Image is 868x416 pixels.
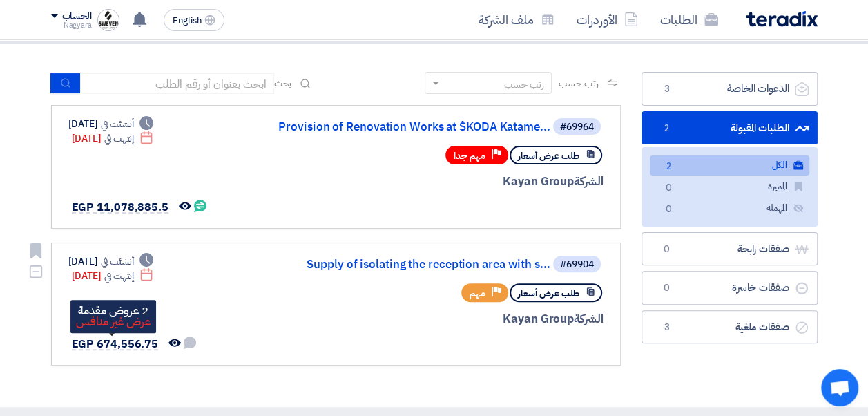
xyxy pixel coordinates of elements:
[659,122,675,135] span: 2
[559,76,598,91] span: رتب حسب
[68,117,154,131] div: [DATE]
[274,121,550,133] a: Provision of Renovation Works at ŠKODA Katame...
[650,155,809,176] a: الكل
[104,131,134,146] span: إنتهت في
[649,3,729,36] a: الطلبات
[566,3,649,36] a: الأوردرات
[467,3,566,36] a: ملف الشركة
[560,260,594,270] div: #69904
[642,271,818,305] a: صفقات خاسرة0
[470,287,485,300] span: مهم
[81,73,274,94] input: ابحث بعنوان أو رقم الطلب
[97,9,119,31] img: SWEVEN_LOGO_1746530609555.jpg
[661,160,677,174] span: 2
[560,122,594,132] div: #69964
[68,254,154,269] div: [DATE]
[661,202,677,217] span: 0
[642,72,818,106] a: الدعوات الخاصة3
[650,177,809,197] a: المميزة
[518,287,579,300] span: طلب عرض أسعار
[101,254,134,269] span: أنشئت في
[642,232,818,266] a: صفقات رابحة0
[574,310,604,328] span: الشركة
[659,281,675,295] span: 0
[72,269,154,283] div: [DATE]
[72,336,159,352] span: EGP 674,556.75
[518,149,579,162] span: طلب عرض أسعار
[274,258,550,271] a: Supply of isolating the reception area with s...
[72,199,168,216] span: EGP 11,078,885.5
[173,16,202,26] span: English
[746,11,818,27] img: Teradix logo
[642,111,818,145] a: الطلبات المقبولة2
[72,131,154,146] div: [DATE]
[659,82,675,96] span: 3
[504,77,544,92] div: رتب حسب
[101,117,134,131] span: أنشئت في
[642,310,818,344] a: صفقات ملغية3
[76,316,151,328] div: عرض غير منافس
[271,310,604,328] div: Kayan Group
[574,173,604,190] span: الشركة
[104,269,134,283] span: إنتهت في
[661,181,677,196] span: 0
[164,9,224,31] button: English
[274,76,292,91] span: بحث
[454,149,485,162] span: مهم جدا
[51,21,92,29] div: Nagyara
[821,369,858,406] a: Open chat
[659,243,675,256] span: 0
[271,173,604,191] div: Kayan Group
[76,305,151,316] div: 2 عروض مقدمة
[650,198,809,218] a: المهملة
[659,321,675,334] span: 3
[62,10,92,22] div: الحساب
